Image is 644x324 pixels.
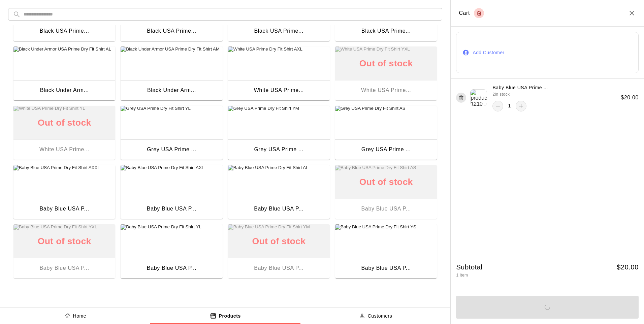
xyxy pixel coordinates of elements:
img: White USA Prime Dry Fit Shirt AXL [228,46,330,80]
img: Black Under Armor USA Prime Dry Fit Shirt AL [13,46,115,80]
div: Black USA Prime... [40,27,89,35]
img: Baby Blue USA Prime Dry Fit Shirt AXXL [13,165,115,199]
button: Baby Blue USA Prime Dry Fit Shirt AXLBaby Blue USA P... [121,165,222,220]
p: Products [219,313,241,320]
button: Add Customer [456,32,639,73]
div: Cart [459,8,484,18]
img: Baby Blue USA Prime Dry Fit Shirt YS [335,224,437,258]
p: Baby Blue USA Prime ... [492,84,548,91]
div: Black Under Arm... [40,86,89,95]
img: Grey USA Prime Dry Fit Shirt AS [335,106,437,139]
button: remove [492,101,503,111]
div: Black USA Prime... [361,27,411,35]
div: Grey USA Prime ... [361,145,411,154]
button: Close [628,9,636,17]
button: add [516,101,526,111]
button: Grey USA Prime Dry Fit Shirt YLGrey USA Prime ... [121,106,222,161]
img: product 1210 [470,89,487,106]
img: Baby Blue USA Prime Dry Fit Shirt AXL [121,165,222,199]
img: Grey USA Prime Dry Fit Shirt YL [121,106,222,139]
div: Baby Blue USA P... [147,204,196,213]
div: Grey USA Prime ... [254,145,304,154]
div: Grey USA Prime ... [147,145,196,154]
button: Grey USA Prime Dry Fit Shirt ASGrey USA Prime ... [335,106,437,161]
p: 1 [508,102,511,109]
img: Grey USA Prime Dry Fit Shirt YM [228,106,330,139]
h5: $ 20.00 [617,263,639,272]
button: Baby Blue USA Prime Dry Fit Shirt ALBaby Blue USA P... [228,165,330,220]
span: 2 in stock [492,91,510,98]
button: Baby Blue USA Prime Dry Fit Shirt YSBaby Blue USA P... [335,224,437,280]
button: Black Under Armor USA Prime Dry Fit Shirt ALBlack Under Arm... [13,46,115,102]
p: Home [73,313,87,320]
div: Black Under Arm... [147,86,196,95]
div: Black USA Prime... [254,27,304,35]
img: Baby Blue USA Prime Dry Fit Shirt AL [228,165,330,199]
div: Baby Blue USA P... [361,264,411,272]
img: Baby Blue USA Prime Dry Fit Shirt YL [121,224,222,258]
h6: $ 20.00 [621,93,639,102]
p: Customers [368,313,392,320]
div: Baby Blue USA P... [40,204,89,213]
button: Black Under Armor USA Prime Dry Fit Shirt AMBlack Under Arm... [121,46,222,102]
span: 1 item [456,273,468,278]
button: White USA Prime Dry Fit Shirt AXLWhite USA Prime... [228,46,330,102]
button: Grey USA Prime Dry Fit Shirt YMGrey USA Prime ... [228,106,330,161]
div: Baby Blue USA P... [254,204,303,213]
div: White USA Prime... [254,86,304,95]
h5: Subtotal [456,263,482,272]
div: Black USA Prime... [147,27,196,35]
div: Baby Blue USA P... [147,264,196,272]
button: Baby Blue USA Prime Dry Fit Shirt YLBaby Blue USA P... [121,224,222,280]
button: Baby Blue USA Prime Dry Fit Shirt AXXLBaby Blue USA P... [13,165,115,220]
img: Black Under Armor USA Prime Dry Fit Shirt AM [121,46,222,80]
button: Empty cart [474,8,484,18]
